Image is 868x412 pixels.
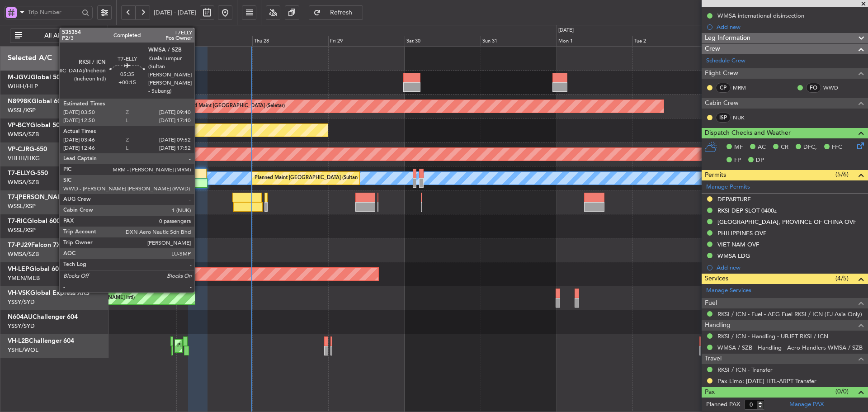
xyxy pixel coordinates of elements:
[705,387,715,398] span: Pax
[8,194,69,200] span: T7-[PERSON_NAME]
[832,143,842,152] span: FFC
[706,400,740,409] label: Planned PAX
[789,400,824,409] a: Manage PAX
[717,195,751,203] div: DEPARTURE
[8,274,40,282] a: YMEN/MEB
[8,322,35,330] a: YSSY/SYD
[705,354,722,364] span: Travel
[24,33,95,39] span: All Aircraft
[705,44,720,54] span: Crew
[717,23,863,31] div: Add new
[8,74,31,81] span: M-JGVJ
[756,156,764,165] span: DP
[8,170,48,176] a: T7-ELLYG-550
[8,338,29,344] span: VH-L2B
[8,290,30,296] span: VH-VSK
[8,122,67,128] a: VP-BCYGlobal 5000
[733,114,753,122] a: NUK
[806,83,821,93] div: FO
[255,171,465,185] div: Planned Maint [GEOGRAPHIC_DATA] (Sultan [PERSON_NAME] [PERSON_NAME] - Subang)
[8,146,29,152] span: VP-CJR
[252,36,328,47] div: Thu 28
[717,310,862,318] a: RKSI / ICN - Fuel - AEG Fuel RKSI / ICN (EJ Asia Only)
[803,143,817,152] span: DFC,
[557,36,632,47] div: Mon 1
[179,99,285,113] div: Planned Maint [GEOGRAPHIC_DATA] (Seletar)
[8,266,29,272] span: VH-LEP
[717,241,759,248] div: VIET NAM OVF
[8,298,35,306] a: YSSY/SYD
[705,68,738,79] span: Flight Crew
[705,128,791,138] span: Dispatch Checks and Weather
[835,387,849,396] span: (0/0)
[8,242,61,248] a: T7-PJ29Falcon 7X
[717,218,856,226] div: [GEOGRAPHIC_DATA], PROVINCE OF CHINA OVF
[481,36,557,47] div: Sun 31
[8,98,32,104] span: N8998K
[558,27,574,34] div: [DATE]
[705,298,717,308] span: Fuel
[8,146,47,152] a: VP-CJRG-650
[176,36,252,47] div: Wed 27
[8,250,39,258] a: WMSA/SZB
[8,338,74,344] a: VH-L2BChallenger 604
[8,170,30,176] span: T7-ELLY
[8,74,67,81] a: M-JGVJGlobal 5000
[8,266,66,272] a: VH-LEPGlobal 6000
[309,5,363,20] button: Refresh
[109,27,125,34] div: [DATE]
[8,178,39,186] a: WMSA/SZB
[717,207,777,214] div: RKSI DEP SLOT 0400z
[706,57,745,66] a: Schedule Crew
[717,366,773,374] a: RKSI / ICN - Transfer
[8,122,30,128] span: VP-BCY
[705,33,750,43] span: Leg Information
[8,290,90,296] a: VH-VSKGlobal Express XRS
[8,130,39,138] a: WMSA/SZB
[717,332,828,340] a: RKSI / ICN - Handling - UBJET RKSI / ICN
[177,339,282,353] div: Planned Maint Sydney ([PERSON_NAME] Intl)
[781,143,788,152] span: CR
[8,98,68,104] a: N8998KGlobal 6000
[8,202,36,210] a: WSSL/XSP
[835,170,849,179] span: (5/6)
[717,377,816,385] a: Pax Limo: [DATE] HTL-ARPT Transfer
[28,5,79,19] input: Trip Number
[328,36,404,47] div: Fri 29
[734,143,743,152] span: MF
[706,183,750,192] a: Manage Permits
[8,226,36,234] a: WSSL/XSP
[717,264,863,271] div: Add new
[8,242,31,248] span: T7-PJ29
[8,314,78,320] a: N604AUChallenger 604
[8,82,38,90] a: WIHH/HLP
[717,252,750,260] div: WMSA LDG
[8,218,27,224] span: T7-RIC
[8,154,40,162] a: VHHH/HKG
[706,286,751,295] a: Manage Services
[705,170,726,180] span: Permits
[8,194,106,200] a: T7-[PERSON_NAME]Global 7500
[705,98,739,109] span: Cabin Crew
[154,9,196,17] span: [DATE] - [DATE]
[733,84,753,92] a: MRM
[716,113,731,123] div: ISP
[8,314,33,320] span: N604AU
[323,9,360,16] span: Refresh
[8,218,64,224] a: T7-RICGlobal 6000
[823,84,844,92] a: WWD
[717,229,766,237] div: PHILIPPINES OVF
[705,274,728,284] span: Services
[8,106,36,114] a: WSSL/XSP
[734,156,741,165] span: FP
[100,36,176,47] div: Tue 26
[405,36,481,47] div: Sat 30
[8,346,38,354] a: YSHL/WOL
[717,12,804,19] div: WMSA international disinsection
[705,320,731,331] span: Handling
[717,344,863,351] a: WMSA / SZB - Handling - Aero Handlers WMSA / SZB
[10,28,98,43] button: All Aircraft
[716,83,731,93] div: CP
[632,36,708,47] div: Tue 2
[758,143,766,152] span: AC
